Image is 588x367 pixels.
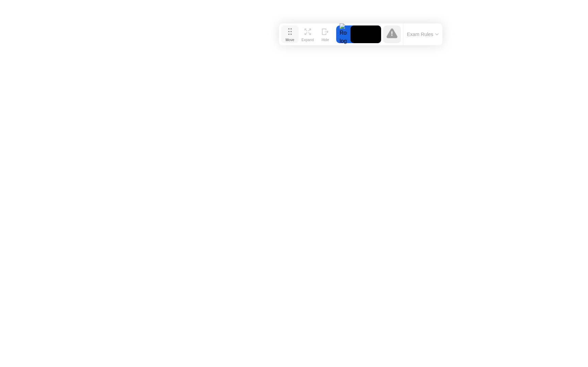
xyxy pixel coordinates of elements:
button: Expand [299,25,316,43]
div: Expand [301,38,314,42]
div: Move [285,38,294,42]
div: Hide [322,38,329,42]
button: Move [281,25,299,43]
button: Hide [316,25,334,43]
button: Exam Rules [405,31,441,37]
